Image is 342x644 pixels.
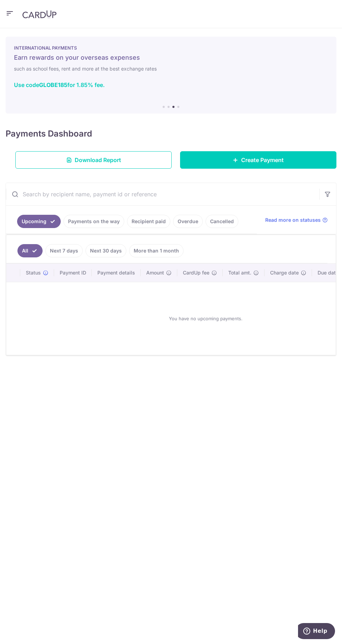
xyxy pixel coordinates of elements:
[14,45,328,51] p: INTERNATIONAL PAYMENTS
[270,269,299,276] span: Charge date
[17,244,43,257] a: All
[228,269,251,276] span: Total amt.
[15,151,172,169] a: Download Report
[183,269,209,276] span: CardUp fee
[17,215,61,228] a: Upcoming
[39,81,67,88] b: GLOBE185
[298,623,335,641] iframe: Opens a widget where you can find more information
[14,53,328,62] h5: Earn rewards on your overseas expenses
[206,215,238,228] a: Cancelled
[318,269,339,276] span: Due date
[127,215,170,228] a: Recipient paid
[64,215,124,228] a: Payments on the way
[241,156,284,164] span: Create Payment
[265,217,321,224] span: Read more on statuses
[14,65,328,73] h6: such as school fees, rent and more at the best exchange rates
[26,269,41,276] span: Status
[6,183,319,205] input: Search by recipient name, payment id or reference
[180,151,336,169] a: Create Payment
[54,264,92,282] th: Payment ID
[92,264,141,282] th: Payment details
[75,156,121,164] span: Download Report
[173,215,203,228] a: Overdue
[14,81,105,88] a: Use codeGLOBE185for 1.85% fee.
[45,244,83,257] a: Next 7 days
[265,217,328,224] a: Read more on statuses
[146,269,164,276] span: Amount
[6,127,92,140] h4: Payments Dashboard
[22,10,57,19] img: CardUp
[129,244,184,257] a: More than 1 month
[85,244,126,257] a: Next 30 days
